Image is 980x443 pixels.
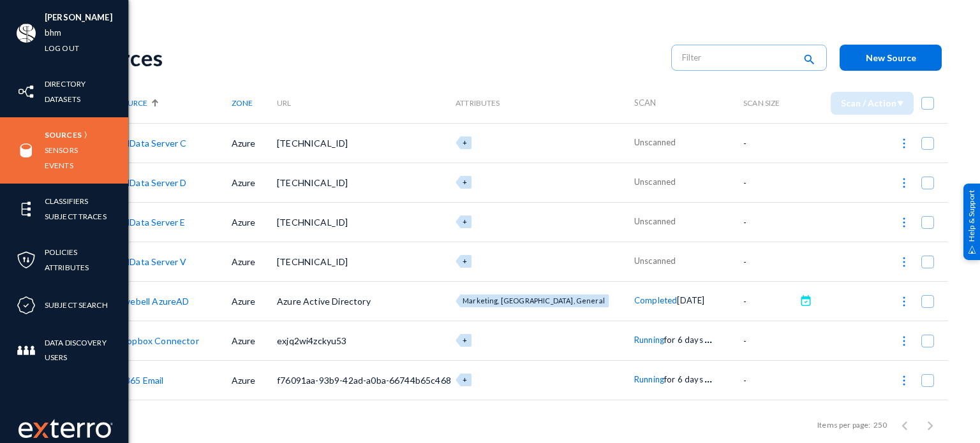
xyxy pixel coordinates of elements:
span: [TECHNICAL_ID] [277,217,348,228]
td: - [743,163,796,202]
button: Previous page [892,412,917,438]
img: help_support.svg [968,245,976,254]
td: - [743,281,796,321]
td: Azure [232,400,277,439]
span: . [704,330,707,345]
span: + [463,178,467,186]
button: Next page [917,412,943,438]
span: . [707,370,709,385]
div: Source [117,98,232,108]
span: . [707,330,709,345]
span: Attributes [456,98,500,108]
img: icon-more.svg [898,295,910,308]
span: + [463,375,467,384]
span: f76091aa-93b9-42ad-a0ba-66744b65c468 [277,375,451,386]
div: Help & Support [963,183,980,259]
td: Azure [232,163,277,202]
a: Subject Traces [45,209,107,224]
span: [TECHNICAL_ID] [277,256,348,267]
img: ACg8ocIa8OWj5FIzaB8MU-JIbNDt0RWcUDl_eQ0ZyYxN7rWYZ1uJfn9p=s96-c [17,24,36,43]
td: Azure [232,360,277,400]
a: bhm [45,25,61,40]
span: Unscanned [634,216,676,226]
img: icon-sources.svg [17,141,36,160]
div: Zone [232,98,277,108]
a: Policies [45,245,77,259]
span: Completed [634,295,677,305]
span: . [709,330,712,345]
img: icon-more.svg [898,374,910,387]
a: Sources [45,127,82,142]
a: O365 Email [117,375,164,386]
span: + [463,257,467,265]
span: exjq2wi4zckyu53 [277,335,346,346]
img: exterro-logo.svg [33,423,48,438]
a: Classifiers [45,194,88,208]
input: Filter [682,48,794,67]
td: - [743,242,796,281]
span: Source [117,98,147,108]
a: Events [45,158,73,173]
span: for 6 days [664,374,703,384]
a: BHData Server V [117,256,186,267]
span: [DATE] [677,295,704,305]
td: Azure [232,123,277,163]
mat-icon: search [801,52,817,69]
img: icon-more.svg [898,216,910,229]
a: Directory [45,76,85,91]
td: - [743,123,796,163]
a: Log out [45,41,79,55]
td: Azure [232,242,277,281]
td: - [743,321,796,360]
a: Data Discovery Users [45,335,128,365]
div: Items per page: [817,419,870,431]
span: + [463,336,467,344]
a: Dropbox Connector [117,335,199,346]
span: Unscanned [634,256,676,266]
img: icon-more.svg [898,177,910,189]
a: BHData Server D [117,177,186,188]
td: Azure [232,202,277,242]
span: + [463,138,467,147]
div: 250 [873,419,887,431]
a: Sensors [45,143,78,157]
span: Marketing, [GEOGRAPHIC_DATA], General [463,296,605,305]
img: icon-members.svg [17,341,36,360]
span: Scan [634,98,657,108]
a: Attributes [45,260,89,275]
img: icon-policies.svg [17,251,36,270]
span: [TECHNICAL_ID] [277,138,348,149]
span: for 6 days [664,335,703,345]
a: BHData Server E [117,217,185,228]
span: + [463,217,467,226]
img: exterro-work-mark.svg [19,419,113,438]
a: BHData Server C [117,138,186,149]
a: Divebell AzureAD [117,296,189,307]
span: Running [634,335,664,345]
div: Sources [84,45,658,71]
img: icon-compliance.svg [17,296,36,315]
span: Azure Active Directory [277,296,371,307]
img: icon-inventory.svg [17,82,36,101]
td: - [743,202,796,242]
img: icon-elements.svg [17,200,36,219]
td: - [743,400,796,439]
span: Scan Size [743,98,780,108]
span: Unscanned [634,177,676,187]
span: Zone [232,98,253,108]
a: Datasets [45,92,80,106]
button: New Source [840,45,942,71]
img: icon-more.svg [898,256,910,268]
td: Azure [232,281,277,321]
span: [TECHNICAL_ID] [277,177,348,188]
a: Subject Search [45,298,108,312]
td: Azure [232,321,277,360]
li: [PERSON_NAME] [45,10,112,25]
span: . [704,370,707,385]
span: New Source [866,52,916,63]
img: icon-more.svg [898,137,910,150]
td: - [743,360,796,400]
span: URL [277,98,291,108]
img: icon-more.svg [898,335,910,347]
span: . [709,370,712,385]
